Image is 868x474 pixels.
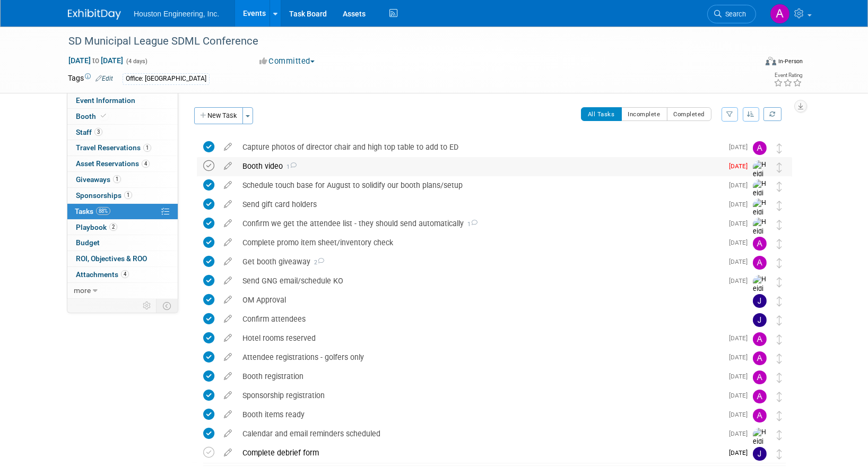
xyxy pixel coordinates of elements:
img: Ali Ringheimer [770,4,790,24]
i: Move task [777,315,782,325]
a: edit [219,314,237,324]
div: Office: [GEOGRAPHIC_DATA] [123,73,210,84]
span: [DATE] [729,334,753,342]
span: [DATE] [729,449,753,456]
span: more [74,286,91,295]
span: [DATE] [729,392,753,399]
img: Format-Inperson.png [766,57,776,65]
img: Ali Ringheimer [753,332,767,346]
a: Tasks88% [67,204,178,219]
a: edit [219,448,237,458]
i: Move task [777,277,782,287]
span: ROI, Objectives & ROO [76,254,147,263]
a: Budget [67,235,178,251]
span: to [91,56,101,65]
span: [DATE] [729,239,753,246]
button: New Task [194,107,243,124]
i: Move task [777,334,782,344]
i: Move task [777,201,782,211]
a: Travel Reservations1 [67,140,178,156]
span: Booth [76,112,108,120]
span: 4 [121,270,129,278]
span: (4 days) [125,58,147,65]
button: All Tasks [581,107,622,121]
i: Move task [777,182,782,192]
td: Tags [68,73,113,85]
span: [DATE] [729,258,753,265]
a: edit [219,200,237,209]
span: Budget [76,238,100,247]
i: Booth reservation complete [101,113,106,119]
a: more [67,283,178,298]
div: Confirm we get the attendee list - they should send automatically [237,214,723,232]
a: Attachments4 [67,267,178,282]
td: Personalize Event Tab Strip [138,299,157,313]
div: Attendee registrations - golfers only [237,348,723,366]
span: 1 [143,144,151,152]
a: edit [219,257,237,266]
div: In-Person [778,57,803,65]
i: Move task [777,430,782,440]
div: Confirm attendees [237,310,732,328]
div: Event Format [693,55,803,71]
i: Move task [777,411,782,421]
a: Event Information [67,93,178,108]
img: Heidi Joarnt [753,179,769,217]
a: ROI, Objectives & ROO [67,251,178,266]
td: Toggle Event Tabs [157,299,178,313]
img: Ali Ringheimer [753,390,767,403]
span: Travel Reservations [76,143,151,152]
div: Hotel rooms reserved [237,329,723,347]
i: Move task [777,220,782,230]
span: [DATE] [729,220,753,227]
button: Completed [667,107,712,121]
a: Staff3 [67,125,178,140]
img: Josh Johnson [753,294,767,308]
span: [DATE] [729,143,753,151]
a: edit [219,238,237,247]
span: Event Information [76,96,135,105]
span: [DATE] [729,277,753,285]
span: 1 [113,175,121,183]
div: SD Municipal League SDML Conference [65,32,740,51]
a: Edit [96,75,113,82]
span: 3 [94,128,102,136]
i: Move task [777,354,782,364]
div: Booth video [237,157,723,175]
span: [DATE] [729,373,753,380]
span: Playbook [76,223,117,231]
span: [DATE] [729,430,753,437]
span: 2 [310,259,324,266]
a: Sponsorships1 [67,188,178,203]
a: edit [219,180,237,190]
a: edit [219,142,237,152]
img: Ali Ringheimer [753,256,767,270]
div: Get booth giveaway [237,253,723,271]
img: Ali Ringheimer [753,141,767,155]
span: Search [722,10,746,18]
img: Josh Johnson [753,313,767,327]
a: edit [219,219,237,228]
span: [DATE] [729,354,753,361]
div: Event Rating [774,73,802,78]
i: Move task [777,258,782,268]
button: Incomplete [621,107,667,121]
img: Heidi Joarnt [753,218,769,255]
div: Schedule touch base for August to solidify our booth plans/setup [237,176,723,194]
span: [DATE] [729,162,753,170]
div: Sponsorship registration [237,386,723,404]
i: Move task [777,392,782,402]
button: Committed [256,56,319,67]
span: 1 [283,163,297,170]
span: [DATE] [DATE] [68,56,124,65]
a: Playbook2 [67,220,178,235]
span: 2 [109,223,117,231]
img: Heidi Joarnt [753,275,769,313]
img: Ali Ringheimer [753,237,767,251]
a: Giveaways1 [67,172,178,187]
span: 88% [96,207,110,215]
span: 4 [142,160,150,168]
span: 1 [464,221,478,228]
span: Asset Reservations [76,159,150,168]
span: 1 [124,191,132,199]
